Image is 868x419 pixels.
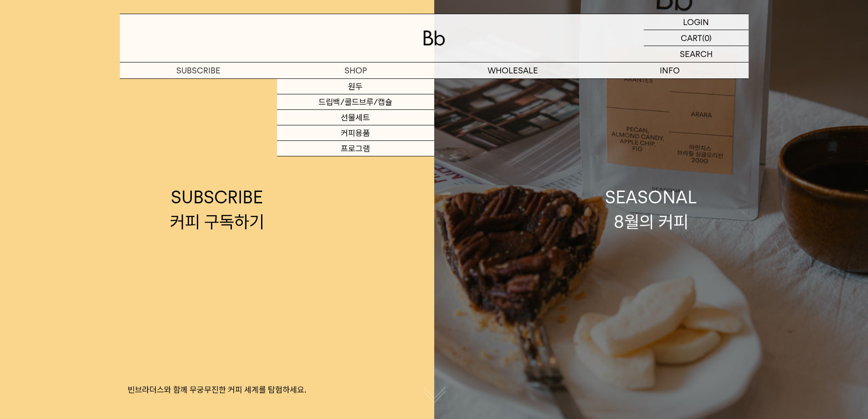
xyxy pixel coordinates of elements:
[120,62,277,78] a: SUBSCRIBE
[683,14,709,30] p: LOGIN
[434,62,591,78] p: WHOLESALE
[277,62,434,78] a: SHOP
[681,30,702,46] p: CART
[680,46,713,62] p: SEARCH
[605,185,697,233] div: SEASONAL 8월의 커피
[277,141,434,156] a: 프로그램
[277,79,434,94] a: 원두
[170,185,264,233] div: SUBSCRIBE 커피 구독하기
[702,30,712,46] p: (0)
[277,110,434,125] a: 선물세트
[277,125,434,141] a: 커피용품
[644,14,749,30] a: LOGIN
[591,62,749,78] p: INFO
[644,30,749,46] a: CART (0)
[277,94,434,110] a: 드립백/콜드브루/캡슐
[423,31,445,46] img: 로고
